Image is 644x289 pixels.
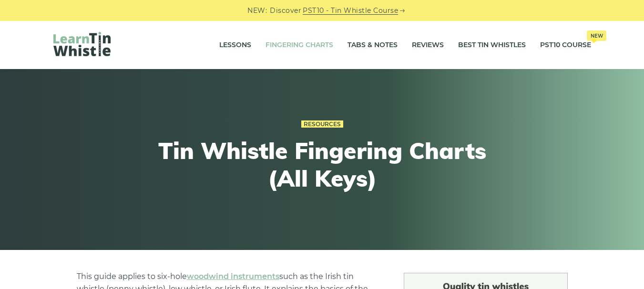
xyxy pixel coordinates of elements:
[53,32,111,56] img: LearnTinWhistle.com
[266,33,333,57] a: Fingering Charts
[412,33,444,57] a: Reviews
[587,30,606,41] span: New
[458,33,526,57] a: Best Tin Whistles
[301,120,343,128] a: Resources
[348,33,398,57] a: Tabs & Notes
[219,33,251,57] a: Lessons
[147,137,498,192] h1: Tin Whistle Fingering Charts (All Keys)
[540,33,591,57] a: PST10 CourseNew
[187,272,279,281] a: woodwind instruments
